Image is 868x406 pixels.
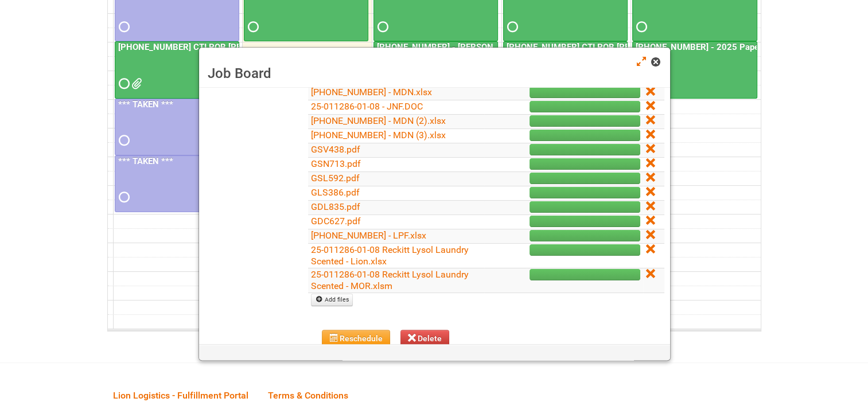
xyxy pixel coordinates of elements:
[311,144,360,155] a: GSV438.pdf
[248,23,256,31] span: Requested
[119,136,127,145] span: Requested
[119,23,127,31] span: Requested
[311,87,432,97] a: [PHONE_NUMBER] - MDN.xlsx
[311,201,360,212] a: GDL835.pdf
[311,230,426,241] a: [PHONE_NUMBER] - LPF.xlsx
[311,158,361,169] a: GSN713.pdf
[311,101,423,112] a: 25-011286-01-08 - JNF.DOC
[311,187,360,198] a: GLS386.pdf
[311,173,360,184] a: GSL592.pdf
[268,390,348,401] span: Terms & Conditions
[322,330,390,347] button: Reschedule
[507,23,515,31] span: Requested
[632,41,757,98] a: [PHONE_NUMBER] - 2025 Paper Towel Landscape - Packing Day
[113,390,248,401] span: Lion Logistics - Fulfillment Portal
[311,244,469,267] a: 25-011286-01-08 Reckitt Lysol Laundry Scented - Lion.xlsx
[119,193,127,201] span: Requested
[116,42,384,52] a: [PHONE_NUMBER] CTI PQB [PERSON_NAME] Real US - blinding day
[636,23,644,31] span: Requested
[311,294,353,306] a: Add files
[311,130,446,140] a: [PHONE_NUMBER] - MDN (3).xlsx
[131,80,139,88] span: Front Label KRAFT batch 2 (02.26.26) - code AZ05 use 2nd.docx Front Label KRAFT batch 2 (02.26.26...
[311,115,446,126] a: [PHONE_NUMBER] - MDN (2).xlsx
[400,330,450,347] button: Delete
[377,23,386,31] span: Requested
[375,42,577,52] a: [PHONE_NUMBER] - [PERSON_NAME] UFC CUT US
[504,42,772,52] a: [PHONE_NUMBER] CTI PQB [PERSON_NAME] Real US - blinding day
[115,41,239,98] a: [PHONE_NUMBER] CTI PQB [PERSON_NAME] Real US - blinding day
[311,269,469,291] a: 25-011286-01-08 Reckitt Lysol Laundry Scented - MOR.xlsm
[311,216,361,227] a: GDC627.pdf
[208,65,661,82] h3: Job Board
[119,80,127,88] span: Requested
[373,41,498,98] a: [PHONE_NUMBER] - [PERSON_NAME] UFC CUT US
[503,41,628,98] a: [PHONE_NUMBER] CTI PQB [PERSON_NAME] Real US - blinding day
